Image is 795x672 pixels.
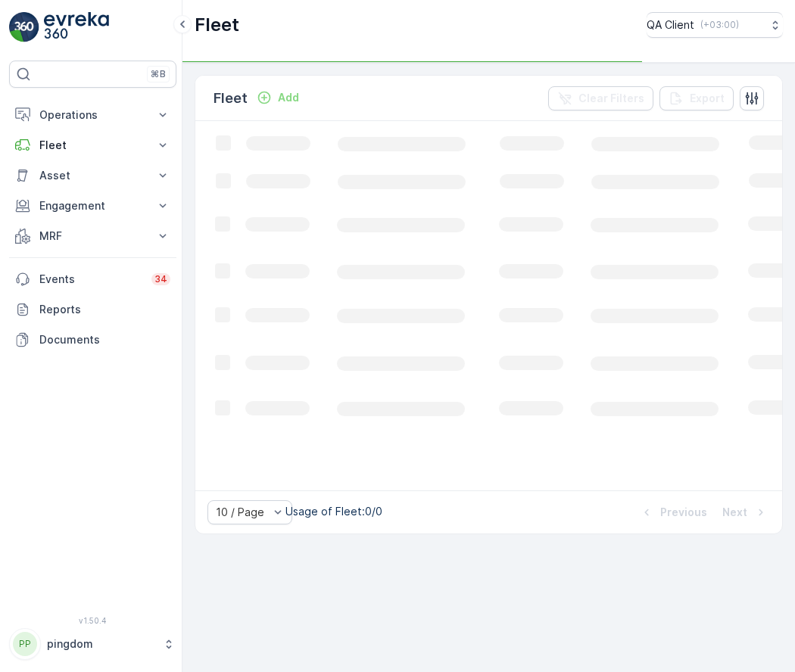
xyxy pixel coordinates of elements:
[39,332,170,347] p: Documents
[278,90,299,105] p: Add
[285,504,382,519] p: Usage of Fleet : 0/0
[9,294,176,325] a: Reports
[647,17,694,33] p: QA Client
[195,13,239,37] p: Fleet
[690,91,725,106] p: Export
[154,273,167,285] p: 34
[659,86,734,110] button: Export
[9,221,176,251] button: MRF
[548,86,653,110] button: Clear Filters
[9,628,176,660] button: PPpingdom
[578,91,644,106] p: Clear Filters
[9,100,176,130] button: Operations
[251,89,305,107] button: Add
[9,160,176,191] button: Asset
[721,503,770,521] button: Next
[39,107,146,123] p: Operations
[647,12,783,38] button: QA Client(+03:00)
[722,505,747,520] p: Next
[9,12,39,42] img: logo
[39,302,170,317] p: Reports
[151,68,166,80] p: ⌘B
[9,130,176,160] button: Fleet
[39,138,146,153] p: Fleet
[700,19,739,31] p: ( +03:00 )
[39,272,142,287] p: Events
[13,632,37,656] div: PP
[44,12,109,42] img: logo_light-DOdMpM7g.png
[9,325,176,355] a: Documents
[39,168,146,183] p: Asset
[214,88,248,109] p: Fleet
[9,191,176,221] button: Engagement
[9,264,176,294] a: Events34
[9,616,176,625] span: v 1.50.4
[660,505,707,520] p: Previous
[39,229,146,244] p: MRF
[39,198,146,213] p: Engagement
[638,503,709,521] button: Previous
[47,636,155,652] p: pingdom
